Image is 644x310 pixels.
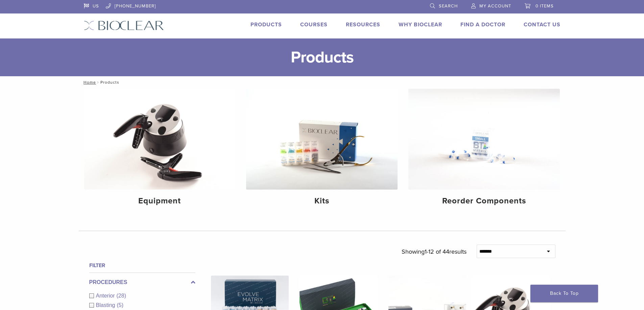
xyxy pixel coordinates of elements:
[117,293,126,299] span: (28)
[81,80,96,85] a: Home
[425,248,449,255] span: 1-12 of 44
[346,21,380,28] a: Resources
[90,195,230,207] h4: Equipment
[399,21,442,28] a: Why Bioclear
[300,21,328,28] a: Courses
[84,21,164,30] img: Bioclear
[408,89,560,190] img: Reorder Components
[96,293,117,299] span: Anterior
[79,76,566,88] nav: Products
[439,3,458,9] span: Search
[84,89,236,190] img: Equipment
[246,89,398,190] img: Kits
[460,21,505,28] a: Find A Doctor
[479,3,511,9] span: My Account
[246,89,398,212] a: Kits
[408,89,560,212] a: Reorder Components
[84,89,236,212] a: Equipment
[89,278,195,286] label: Procedures
[96,81,100,84] span: /
[535,3,554,9] span: 0 items
[252,195,392,207] h4: Kits
[251,21,282,28] a: Products
[89,261,195,270] h4: Filter
[96,302,117,308] span: Blasting
[402,245,467,259] p: Showing results
[414,195,554,207] h4: Reorder Components
[524,21,560,28] a: Contact Us
[530,285,598,302] a: Back To Top
[117,302,123,308] span: (5)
